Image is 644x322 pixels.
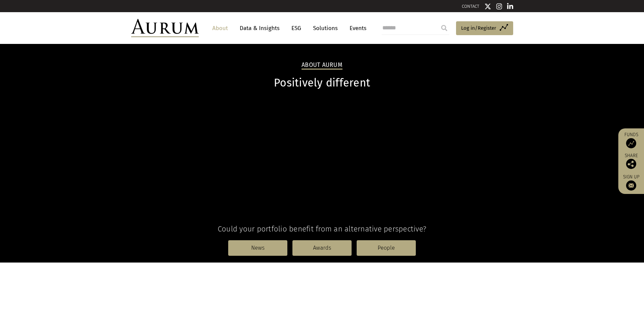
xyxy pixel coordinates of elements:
a: Events [346,22,366,34]
div: Share [622,153,641,169]
img: Instagram icon [496,3,502,10]
h4: Could your portfolio benefit from an alternative perspective? [131,224,513,233]
a: Awards [292,240,352,256]
a: CONTACT [462,4,479,9]
a: Solutions [310,22,341,34]
img: Linkedin icon [507,3,513,10]
a: About [209,22,231,34]
h1: Positively different [131,76,513,90]
img: Sign up to our newsletter [626,180,636,191]
a: News [228,240,287,256]
a: Data & Insights [236,22,283,34]
img: Share this post [626,159,636,169]
img: Twitter icon [484,3,491,10]
img: Aurum [131,19,199,37]
h2: About Aurum [302,61,342,70]
a: ESG [288,22,305,34]
a: People [357,240,416,256]
span: Log in/Register [461,24,496,32]
a: Sign up [622,174,641,191]
input: Submit [437,21,451,35]
img: Access Funds [626,138,636,148]
a: Funds [622,132,641,148]
a: Log in/Register [456,21,513,35]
